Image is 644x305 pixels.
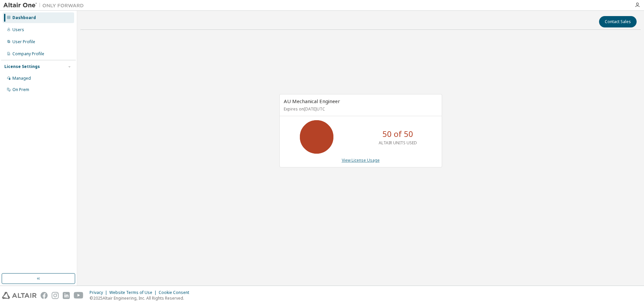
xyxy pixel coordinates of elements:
div: Website Terms of Use [109,290,159,295]
img: youtube.svg [74,292,84,299]
p: © 2025 Altair Engineering, Inc. All Rights Reserved. [90,295,193,301]
p: ALTAIR UNITS USED [379,140,417,146]
img: altair_logo.svg [2,292,37,299]
img: facebook.svg [41,292,48,299]
p: Expires on [DATE] UTC [284,106,436,112]
p: 50 of 50 [382,128,413,140]
a: View License Usage [342,157,380,163]
img: Altair One [3,2,87,9]
div: License Settings [4,64,40,69]
button: Contact Sales [599,16,637,27]
div: Privacy [90,290,109,295]
div: Cookie Consent [159,290,193,295]
div: Dashboard [12,15,36,20]
div: User Profile [12,39,35,45]
div: On Prem [12,87,29,92]
img: linkedin.svg [63,292,70,299]
span: AU Mechanical Engineer [284,98,340,104]
div: Users [12,27,24,32]
div: Company Profile [12,51,44,57]
img: instagram.svg [52,292,59,299]
div: Managed [12,76,31,81]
